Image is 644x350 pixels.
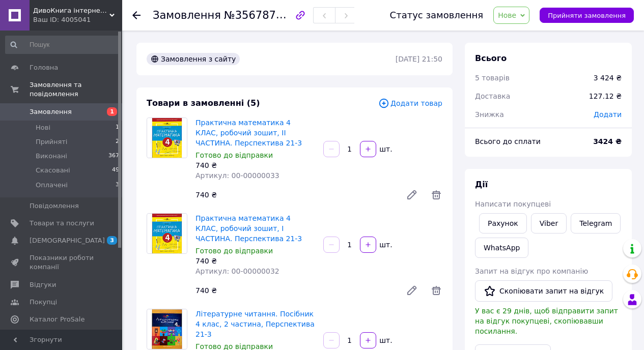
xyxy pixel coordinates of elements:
[475,137,541,145] span: Всього до сплати
[571,213,621,234] a: Telegram
[195,256,315,266] div: 740 ₴
[377,335,394,345] div: шт.
[30,201,79,211] span: Повідомлення
[191,188,398,202] div: 740 ₴
[36,137,67,147] span: Прийняті
[30,80,122,99] span: Замовлення та повідомлення
[30,236,105,245] span: [DEMOGRAPHIC_DATA]
[475,180,488,189] span: Дії
[195,171,279,180] span: Артикул: 00-00000033
[475,53,507,63] span: Всього
[112,166,119,175] span: 49
[479,213,527,234] button: Рахунок
[195,247,273,255] span: Готово до відправки
[195,160,315,170] div: 740 ₴
[107,236,117,245] span: 3
[108,152,119,161] span: 367
[475,267,588,275] span: Запит на відгук про компанію
[147,98,260,108] span: Товари в замовленні (5)
[475,110,504,119] span: Знижка
[191,283,398,298] div: 740 ₴
[430,189,442,201] span: Видалити
[195,119,302,147] a: Практична математика 4 КЛАС, робочий зошит, ІІ ЧАСТИНА. Перспектива 21-3
[30,298,57,307] span: Покупці
[475,74,510,82] span: 5 товарів
[116,123,119,132] span: 1
[36,181,68,190] span: Оплачені
[402,280,422,301] a: Редагувати
[594,73,622,83] div: 3 424 ₴
[475,280,612,302] button: Скопіювати запит на відгук
[5,36,120,54] input: Пошук
[396,55,442,63] time: [DATE] 21:50
[475,92,510,100] span: Доставка
[33,6,109,15] span: ДивоКнига інтернет-магазин спецпідручників
[475,200,551,208] span: Написати покупцеві
[548,12,626,19] span: Прийняти замовлення
[377,240,394,250] div: шт.
[30,63,58,72] span: Головна
[33,15,122,24] div: Ваш ID: 4005041
[540,8,634,23] button: Прийняти замовлення
[30,219,94,228] span: Товари та послуги
[36,123,50,132] span: Нові
[195,214,302,243] a: Практична математика 4 КЛАС, робочий зошит, І ЧАСТИНА. Перспектива 21-3
[583,85,628,107] div: 127.12 ₴
[531,213,567,234] a: Viber
[147,309,187,349] img: Літературне читання. Посібник 4 клас, 2 частина, Перспектива 21-3
[36,166,70,175] span: Скасовані
[36,152,67,161] span: Виконані
[30,280,56,289] span: Відгуки
[475,238,528,258] a: WhatsApp
[195,267,279,275] span: Артикул: 00-00000032
[147,53,240,65] div: Замовлення з сайту
[30,253,94,272] span: Показники роботи компанії
[107,107,117,116] span: 1
[116,181,119,190] span: 3
[594,110,622,119] span: Додати
[195,151,273,159] span: Готово до відправки
[153,9,221,21] span: Замовлення
[224,9,296,21] span: №356787750
[132,10,141,20] div: Повернутися назад
[402,185,422,205] a: Редагувати
[147,118,187,158] img: Практична математика 4 КЛАС, робочий зошит, ІІ ЧАСТИНА. Перспектива 21-3
[498,11,516,19] span: Нове
[430,284,442,297] span: Видалити
[116,137,119,147] span: 2
[390,10,484,20] div: Статус замовлення
[30,315,85,324] span: Каталог ProSale
[593,137,622,145] b: 3424 ₴
[30,107,72,116] span: Замовлення
[377,144,394,154] div: шт.
[195,310,315,338] a: Літературне читання. Посібник 4 клас, 2 частина, Перспектива 21-3
[475,307,618,335] span: У вас є 29 днів, щоб відправити запит на відгук покупцеві, скопіювавши посилання.
[147,214,187,253] img: Практична математика 4 КЛАС, робочий зошит, І ЧАСТИНА. Перспектива 21-3
[378,98,442,109] span: Додати товар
